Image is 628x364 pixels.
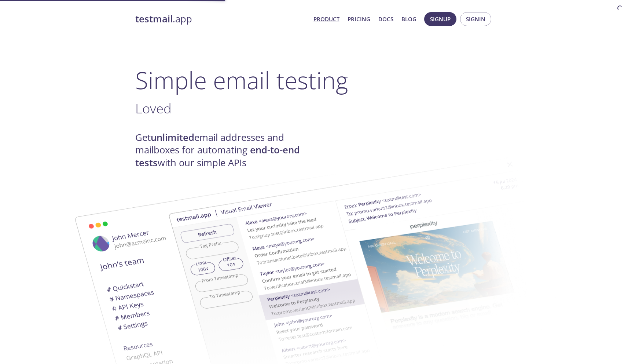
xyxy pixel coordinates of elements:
button: Signup [424,12,456,26]
a: Pricing [348,14,370,24]
h1: Simple email testing [135,66,493,94]
h4: Get email addresses and mailboxes for automating with our simple APIs [135,131,314,169]
a: Product [313,14,339,24]
strong: unlimited [151,131,194,144]
strong: testmail [135,12,173,25]
span: Signin [466,14,485,24]
a: testmail.app [135,13,308,25]
a: Docs [378,14,393,24]
strong: end-to-end tests [135,143,300,169]
span: Loved [135,99,172,117]
span: Signup [430,14,451,24]
a: Blog [401,14,416,24]
button: Signin [460,12,491,26]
